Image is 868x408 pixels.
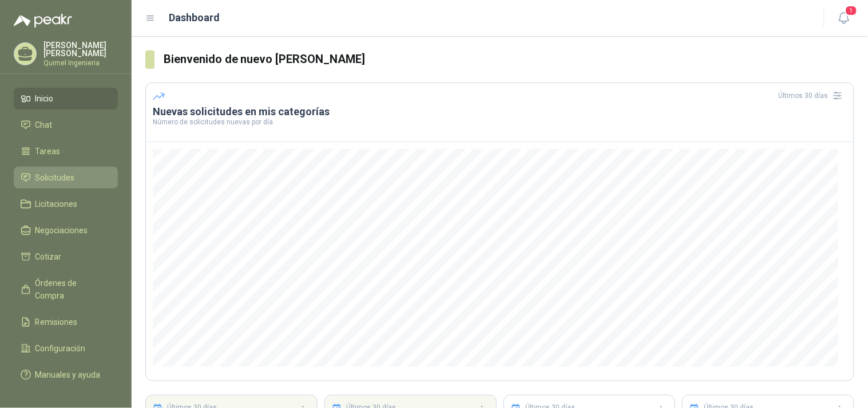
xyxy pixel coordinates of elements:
[35,119,53,131] span: Chat
[35,342,86,355] span: Configuración
[35,92,54,105] span: Inicio
[14,338,118,359] a: Configuración
[14,167,118,189] a: Solicitudes
[43,41,118,57] p: [PERSON_NAME] [PERSON_NAME]
[14,140,118,162] a: Tareas
[14,364,118,386] a: Manuales y ayuda
[779,87,847,105] div: Últimos 30 días
[35,198,78,210] span: Licitaciones
[14,311,118,333] a: Remisiones
[35,145,61,158] span: Tareas
[14,193,118,215] a: Licitaciones
[35,277,107,302] span: Órdenes de Compra
[834,8,854,29] button: 1
[14,272,118,307] a: Órdenes de Compra
[845,5,858,16] span: 1
[35,316,78,328] span: Remisiones
[14,219,118,241] a: Negociaciones
[35,368,101,381] span: Manuales y ayuda
[153,105,847,119] h3: Nuevas solicitudes en mis categorías
[43,60,118,66] p: Quimel Ingenieria
[35,224,88,237] span: Negociaciones
[14,14,72,28] img: Logo peakr
[14,88,118,109] a: Inicio
[164,50,854,68] h3: Bienvenido de nuevo [PERSON_NAME]
[169,10,220,26] h1: Dashboard
[14,246,118,268] a: Cotizar
[153,119,847,125] p: Número de solicitudes nuevas por día
[35,250,62,263] span: Cotizar
[35,171,75,184] span: Solicitudes
[14,114,118,136] a: Chat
